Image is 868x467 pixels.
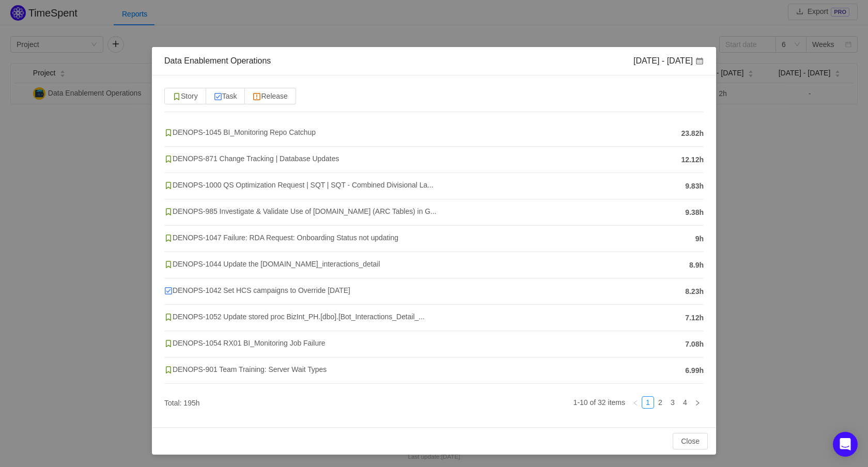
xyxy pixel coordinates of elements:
[642,396,654,409] li: 1
[164,129,173,137] img: 10315
[164,339,326,347] span: DENOPS-1054 RX01 BI_Monitoring Job Failure
[164,155,173,163] img: 10315
[164,208,173,216] img: 10315
[685,207,704,218] span: 9.38h
[164,128,316,136] span: DENOPS-1045 BI_Monitoring Repo Catchup
[164,286,350,294] span: DENOPS-1042 Set HCS campaigns to Override [DATE]
[164,55,271,67] div: Data Enablement Operations
[685,286,704,297] span: 8.23h
[173,92,181,101] img: 10315
[654,396,667,409] li: 2
[681,154,704,165] span: 12.12h
[253,92,261,101] img: 10308
[164,181,433,189] span: DENOPS-1000 QS Optimization Request | SQT | SQT - Combined Divisional La...
[685,181,704,192] span: 9.83h
[667,397,678,408] a: 3
[695,233,704,244] span: 9h
[164,207,437,215] span: DENOPS-985 Investigate & Validate Use of [DOMAIN_NAME] (ARC Tables) in G...
[173,92,198,100] span: Story
[694,400,701,406] i: icon: right
[164,399,200,407] span: Total: 195h
[214,92,237,100] span: Task
[685,339,704,350] span: 7.08h
[681,128,704,139] span: 23.82h
[632,400,639,406] i: icon: left
[685,313,704,323] span: 7.12h
[164,234,173,242] img: 10315
[164,366,173,374] img: 10315
[164,233,398,242] span: DENOPS-1047 Failure: RDA Request: Onboarding Status not updating
[164,313,425,321] span: DENOPS-1052 Update stored proc BizInt_PH.[dbo].[Bot_Interactions_Detail_...
[164,287,173,295] img: 10318
[253,92,287,100] span: Release
[164,313,173,321] img: 10315
[685,365,704,376] span: 6.99h
[164,365,327,373] span: DENOPS-901 Team Training: Server Wait Types
[214,92,222,101] img: 10318
[689,260,704,271] span: 8.9h
[667,396,679,409] li: 3
[164,154,339,163] span: DENOPS-871 Change Tracking | Database Updates
[642,397,654,408] a: 1
[633,55,704,67] div: [DATE] - [DATE]
[673,433,708,449] button: Close
[629,396,642,409] li: Previous Page
[164,260,380,268] span: DENOPS-1044 Update the [DOMAIN_NAME]_interactions_detail
[164,181,173,190] img: 10315
[164,260,173,269] img: 10315
[679,396,691,409] li: 4
[655,397,666,408] a: 2
[164,339,173,348] img: 10315
[574,396,625,409] li: 1-10 of 32 items
[833,432,858,457] div: Open Intercom Messenger
[691,396,704,409] li: Next Page
[679,397,691,408] a: 4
